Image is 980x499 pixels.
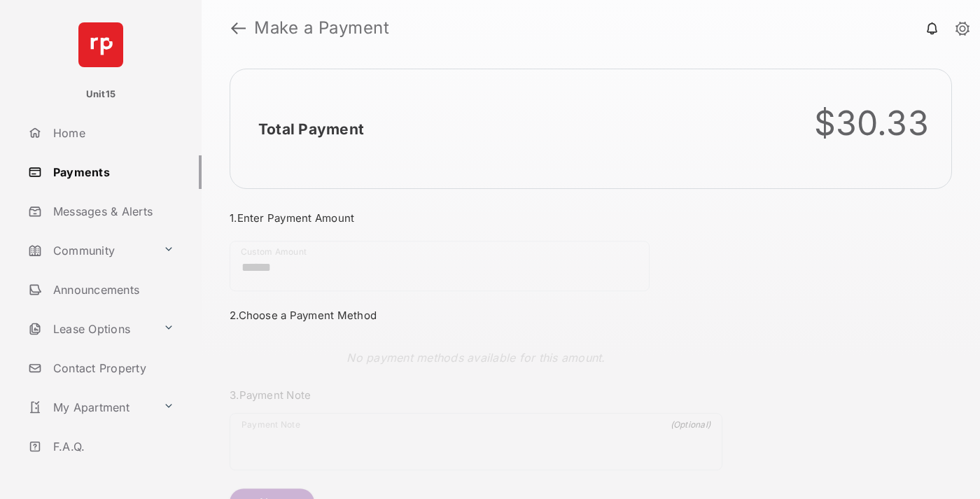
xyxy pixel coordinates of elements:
[22,351,202,385] a: Contact Property
[230,309,722,322] h3: 2. Choose a Payment Method
[22,273,202,307] a: Announcements
[22,155,202,189] a: Payments
[22,430,202,463] a: F.A.Q.
[22,391,157,424] a: My Apartment
[230,211,722,225] h3: 1. Enter Payment Amount
[22,195,202,228] a: Messages & Alerts
[86,87,116,101] p: Unit15
[346,349,605,366] p: No payment methods available for this amount.
[254,20,389,36] strong: Make a Payment
[78,22,123,67] img: svg+xml;base64,PHN2ZyB4bWxucz0iaHR0cDovL3d3dy53My5vcmcvMjAwMC9zdmciIHdpZHRoPSI2NCIgaGVpZ2h0PSI2NC...
[22,234,157,267] a: Community
[230,388,722,402] h3: 3. Payment Note
[22,116,202,150] a: Home
[22,312,157,346] a: Lease Options
[814,103,930,143] div: $30.33
[258,120,364,138] h2: Total Payment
